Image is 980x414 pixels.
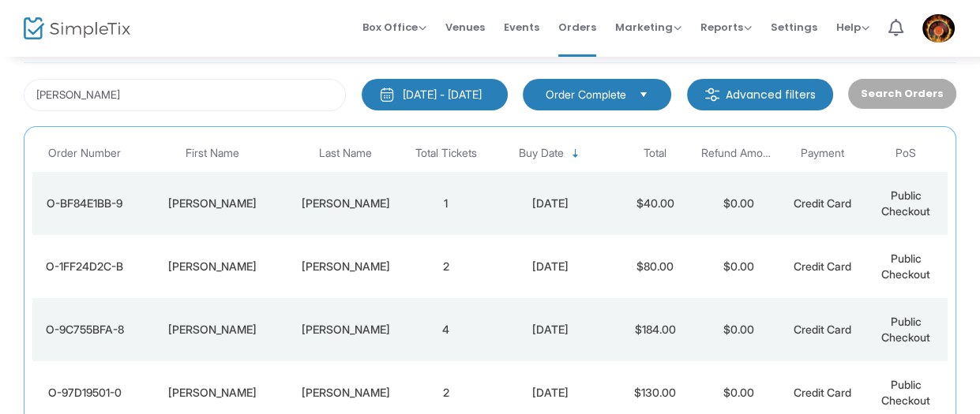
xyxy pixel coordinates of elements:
div: [DATE] - [DATE] [403,87,482,103]
th: Refund Amount [697,135,780,172]
span: Help [836,20,869,35]
div: Keith [291,322,400,338]
div: Keith [141,259,283,274]
span: Credit Card [794,323,851,336]
m-button: Advanced filters [687,79,833,110]
div: 1/17/2025 [492,259,610,274]
td: $0.00 [697,298,780,361]
div: O-BF84E1BB-9 [36,196,133,211]
span: Box Office [362,20,426,35]
div: Johnson [291,259,400,274]
div: 6/18/2024 [492,322,610,338]
span: Marketing [615,20,681,35]
span: Venues [445,7,485,47]
td: 1 [404,172,488,235]
td: 4 [404,298,488,361]
button: [DATE] - [DATE] [362,79,508,110]
span: Payment [801,147,844,160]
span: Reports [700,20,752,35]
div: Sammons [291,196,400,211]
span: PoS [896,147,916,160]
td: 2 [404,235,488,298]
th: Total [614,135,697,172]
button: Select [633,86,655,103]
input: Search by name, email, phone, order number, ip address, or last 4 digits of card [24,79,346,111]
td: $80.00 [614,235,697,298]
span: Sortable [569,147,582,160]
span: Credit Card [794,259,851,273]
span: Orders [558,7,596,47]
span: Buy Date [519,147,564,160]
td: $0.00 [697,235,780,298]
span: First Name [186,147,239,160]
span: Public Checkout [881,252,930,281]
img: filter [704,87,720,103]
span: Credit Card [794,196,851,210]
span: Order Complete [546,87,626,103]
span: Public Checkout [881,315,930,344]
div: 5/6/2024 [492,385,610,401]
div: Barry Walden [141,385,283,401]
td: $0.00 [697,172,780,235]
td: $40.00 [614,172,697,235]
div: 7/19/2025 [492,196,610,211]
div: Keith [141,196,283,211]
td: $184.00 [614,298,697,361]
th: Total Tickets [404,135,488,172]
span: Settings [771,7,817,47]
span: Credit Card [794,386,851,399]
div: Barry Walden [291,385,400,401]
span: Public Checkout [881,188,930,218]
img: monthly [379,87,395,103]
div: O-1FF24D2C-B [36,259,133,274]
span: Public Checkout [881,378,930,407]
span: Last Name [319,147,372,160]
span: Order Number [48,147,121,160]
span: Events [504,7,539,47]
div: O-9C755BFA-8 [36,322,133,338]
div: O-97D19501-0 [36,385,133,401]
div: Brandon [141,322,283,338]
